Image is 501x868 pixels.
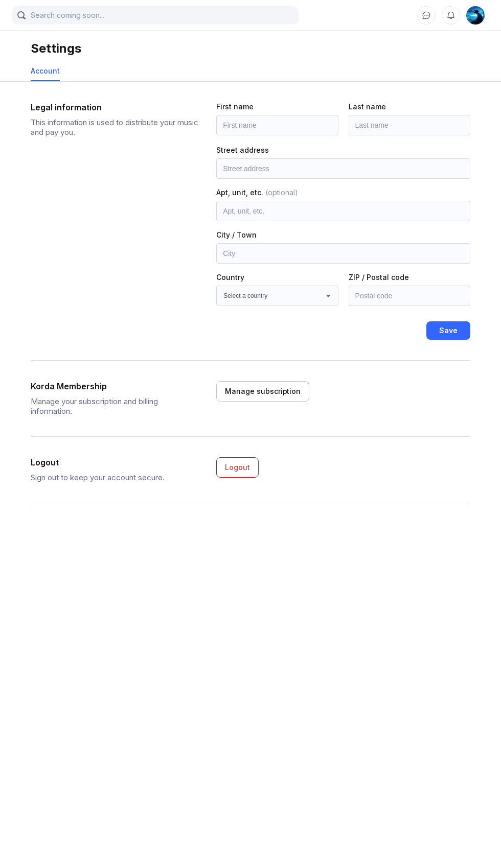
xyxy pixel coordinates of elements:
[263,188,298,197] span: (optional)
[216,146,470,154] div: Street address
[31,457,195,467] div: Logout
[349,273,470,281] div: ZIP / Postal code
[349,115,470,135] input: Last name
[225,462,250,473] div: Logout
[31,118,200,137] div: This information is used to distribute your music and pay you.
[12,6,299,25] input: Search coming soon...
[466,6,485,25] img: 160x160
[225,386,301,396] div: Manage subscription
[349,102,470,111] div: Last name
[31,102,195,112] div: Legal information
[216,230,470,239] div: City / Town
[31,396,200,416] div: Manage your subscription and billing information.
[31,41,81,56] div: Settings
[31,473,200,482] div: Sign out to keep your account secure.
[216,102,338,111] div: First name
[216,381,309,402] button: Manage subscription
[31,66,60,75] div: Account
[216,273,338,281] div: Country
[466,6,485,25] div: hook.instrumental
[426,321,470,340] button: Save
[216,115,338,135] input: First name
[216,188,470,197] div: Apt, unit, etc.
[31,61,60,81] a: Account
[216,243,470,264] input: City
[439,325,458,336] div: Save
[31,381,195,391] div: Korda Membership
[349,286,470,306] input: Postal code
[216,457,259,478] button: Logout
[216,201,470,221] input: Apt, unit, etc.
[216,158,470,179] input: Street address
